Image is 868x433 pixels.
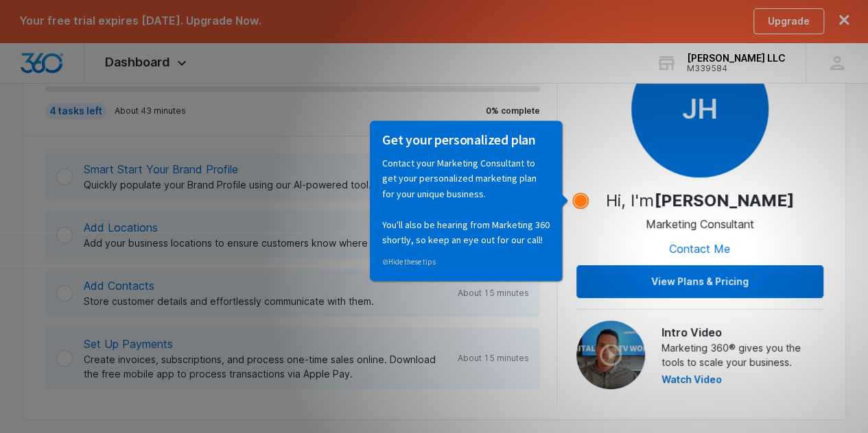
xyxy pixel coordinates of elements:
[14,136,21,146] span: ⊘
[84,352,447,381] p: Create invoices, subscriptions, and process one-time sales online. Download the free mobile app t...
[576,265,823,298] button: View Plans & Pricing
[486,105,540,117] p: 0% complete
[576,321,645,389] img: Intro Video
[84,337,173,351] a: Set Up Payments
[84,42,211,83] div: Dashboard
[14,10,182,28] h3: Get your personalized plan
[661,341,823,369] p: Marketing 360® gives you the tools to scale your business.
[606,188,794,213] p: Hi, I'm
[105,55,170,69] span: Dashboard
[19,14,261,27] p: Your free trial expires [DATE]. Upgrade Now.
[14,35,182,127] p: Contact your Marketing Consultant to get your personalized marketing plan for your unique busines...
[458,352,529,364] span: About 15 minutes
[839,14,849,27] button: dismiss this dialog
[45,103,106,119] div: 4 tasks left
[661,324,823,341] h3: Intro Video
[654,190,794,210] strong: [PERSON_NAME]
[753,8,824,34] a: Upgrade
[655,232,744,265] button: Contact Me
[84,236,452,250] p: Add your business locations to ensure customers know where to find you.
[84,177,447,192] p: Quickly populate your Brand Profile using our AI-powered tool.
[661,375,722,384] button: Watch Video
[84,279,154,293] a: Add Contacts
[84,221,158,234] a: Add Locations
[84,162,238,176] a: Smart Start Your Brand Profile
[84,294,447,308] p: Store customer details and effortlessly communicate with them.
[687,64,786,73] div: account id
[687,53,786,64] div: account name
[115,105,186,117] p: About 43 minutes
[631,40,769,177] span: JH
[646,216,754,232] p: Marketing Consultant
[14,136,68,146] a: Hide these tips
[458,287,529,299] span: About 15 minutes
